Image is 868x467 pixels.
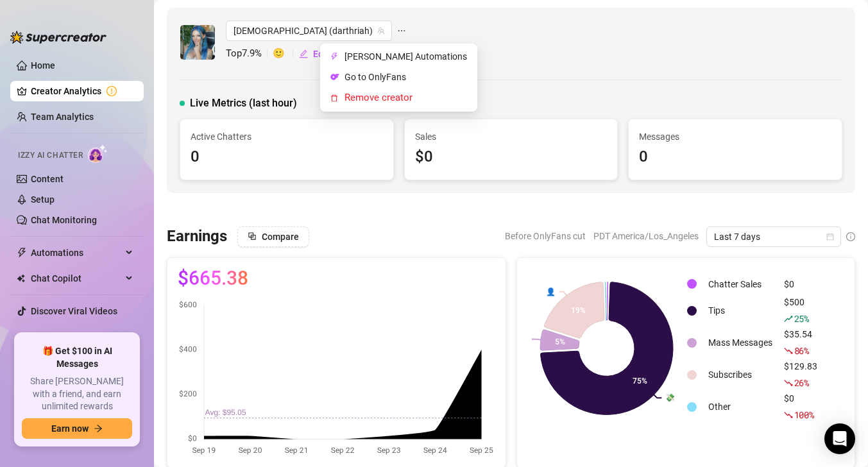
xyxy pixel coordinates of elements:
[191,130,383,144] span: Active Chatters
[22,375,132,413] span: Share [PERSON_NAME] with a friend, and earn unlimited rewards
[703,327,778,358] td: Mass Messages
[345,49,467,64] span: [PERSON_NAME] Automations
[10,31,106,44] img: logo-BBDzfeDw.svg
[703,359,778,390] td: Subscribes
[31,268,122,289] span: Chat Copilot
[51,423,89,434] span: Earn now
[190,96,297,111] span: Live Metrics (last hour)
[703,391,778,422] td: Other
[31,306,117,316] a: Discover Viral Videos
[17,274,25,283] img: Chat Copilot
[784,314,793,323] span: rise
[703,274,778,294] td: Chatter Sales
[784,411,793,420] span: fall
[31,60,55,71] a: Home
[784,359,817,390] div: $129.83
[794,344,809,357] span: 86 %
[505,226,586,246] span: Before OnlyFans cut
[377,27,385,35] span: team
[191,145,383,169] div: 0
[180,25,215,60] img: Riah
[22,418,132,439] button: Earn nowarrow-right
[178,268,248,289] span: $665.38
[31,174,64,184] a: Content
[846,232,855,241] span: info-circle
[298,44,383,64] button: Edit Creator's Bio
[824,423,855,454] div: Open Intercom Messenger
[784,391,817,422] div: $0
[299,49,308,58] span: edit
[248,232,257,241] span: block
[345,72,406,82] a: Go to OnlyFans
[226,46,273,62] span: Top 7.9 %
[593,226,699,246] span: PDT America/Los_Angeles
[714,227,833,246] span: Last 7 days
[18,149,83,162] span: Izzy AI Chatter
[167,226,227,247] h3: Earnings
[237,226,309,247] button: Compare
[794,377,809,389] span: 26 %
[94,424,103,433] span: arrow-right
[826,233,834,241] span: calendar
[31,112,94,122] a: Team Analytics
[784,346,793,355] span: fall
[330,94,339,102] span: delete
[415,145,608,169] div: $0
[784,327,817,358] div: $35.54
[639,130,831,144] span: Messages
[330,53,339,60] span: thunderbolt
[784,295,817,326] div: $500
[31,215,97,225] a: Chat Monitoring
[784,277,817,291] div: $0
[31,194,55,205] a: Setup
[397,21,406,41] span: ellipsis
[415,130,608,144] span: Sales
[17,248,27,258] span: thunderbolt
[313,49,382,59] span: Edit Creator's Bio
[784,378,793,387] span: fall
[794,409,814,421] span: 100 %
[639,145,831,169] div: 0
[794,312,809,325] span: 25 %
[22,345,132,370] span: 🎁 Get $100 in AI Messages
[273,46,298,62] span: 🙂
[665,393,675,402] text: 💸
[31,81,133,101] a: Creator Analytics exclamation-circle
[234,21,384,40] span: Riah (darthriah)
[518,334,527,344] text: 💰
[345,92,413,103] span: Remove creator
[88,144,108,163] img: AI Chatter
[31,242,122,263] span: Automations
[545,287,555,296] text: 👤
[262,232,299,242] span: Compare
[703,295,778,326] td: Tips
